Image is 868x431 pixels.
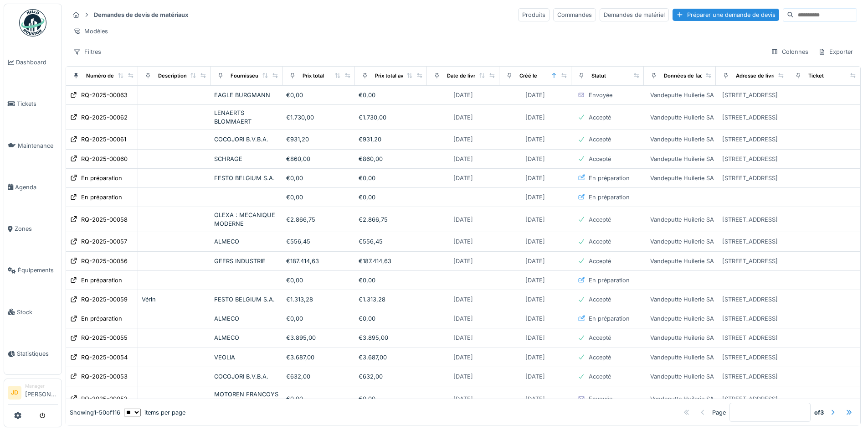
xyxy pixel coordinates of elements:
[589,237,611,246] div: Accepté
[4,166,62,208] a: Agenda
[81,276,122,285] div: En préparation
[359,295,423,304] div: €1.313,28
[453,295,473,304] div: [DATE]
[286,237,351,246] div: €556,45
[17,308,58,317] span: Stock
[4,291,62,333] a: Stock
[525,333,545,342] div: [DATE]
[722,353,778,362] div: [STREET_ADDRESS]
[81,372,128,381] div: RQ-2025-00053
[4,125,62,166] a: Maintenance
[589,276,630,285] div: En préparation
[69,25,112,38] div: Modèles
[722,91,778,99] div: [STREET_ADDRESS]
[81,395,128,403] div: RQ-2025-00052
[18,266,58,275] span: Équipements
[650,174,786,182] div: Vandeputte Huilerie SA (MSC) - BE0827.998.730
[589,295,611,304] div: Accepté
[722,314,778,323] div: [STREET_ADDRESS]
[86,72,129,80] div: Numéro de devis
[525,395,545,403] div: [DATE]
[589,174,630,182] div: En préparation
[736,72,786,80] div: Adresse de livraison
[722,257,778,265] div: [STREET_ADDRESS]
[214,257,279,265] div: GEERS INDUSTRIE
[650,215,786,224] div: Vandeputte Huilerie SA (MSC) - BE0827.998.730
[25,383,58,402] li: [PERSON_NAME]
[722,174,778,182] div: [STREET_ADDRESS]
[17,349,58,358] span: Statistiques
[525,372,545,381] div: [DATE]
[722,113,778,122] div: [STREET_ADDRESS]
[286,174,351,182] div: €0,00
[453,237,473,246] div: [DATE]
[525,257,545,265] div: [DATE]
[286,91,351,99] div: €0,00
[69,45,105,58] div: Filtres
[8,383,58,405] a: JD Manager[PERSON_NAME]
[589,193,630,202] div: En préparation
[359,353,423,362] div: €3.687,00
[8,386,21,400] li: JD
[650,91,786,99] div: Vandeputte Huilerie SA (MSC) - BE0827.998.730
[650,372,786,381] div: Vandeputte Huilerie SA (MSC) - BE0827.998.730
[4,249,62,291] a: Équipements
[600,8,669,21] div: Demandes de matériel
[589,135,611,144] div: Accepté
[525,193,545,202] div: [DATE]
[286,295,351,304] div: €1.313,28
[286,395,351,403] div: €0,00
[81,91,128,99] div: RQ-2025-00063
[589,155,611,163] div: Accepté
[15,183,58,192] span: Agenda
[650,113,786,122] div: Vandeputte Huilerie SA (MSC) - BE0827.998.730
[81,113,128,122] div: RQ-2025-00062
[589,257,611,265] div: Accepté
[650,295,786,304] div: Vandeputte Huilerie SA (MSC) - BE0827.998.730
[81,314,122,323] div: En préparation
[589,333,611,342] div: Accepté
[722,395,778,403] div: [STREET_ADDRESS]
[650,395,786,403] div: Vandeputte Huilerie SA (MSC) - BE0827.998.730
[214,174,279,182] div: FESTO BELGIUM S.A.
[453,372,473,381] div: [DATE]
[359,91,423,99] div: €0,00
[286,353,351,362] div: €3.687,00
[453,353,473,362] div: [DATE]
[214,155,279,163] div: SCHRAGE
[81,193,122,202] div: En préparation
[453,257,473,265] div: [DATE]
[4,42,62,83] a: Dashboard
[589,353,611,362] div: Accepté
[359,174,423,182] div: €0,00
[453,395,473,403] div: [DATE]
[525,353,545,362] div: [DATE]
[214,390,279,407] div: MOTOREN FRANCOYS FRANCE
[650,237,786,246] div: Vandeputte Huilerie SA (MSC) - BE0827.998.730
[453,155,473,163] div: [DATE]
[359,257,423,265] div: €187.414,63
[518,8,550,21] div: Produits
[90,10,192,19] strong: Demandes de devis de matériaux
[453,174,473,182] div: [DATE]
[453,135,473,144] div: [DATE]
[359,372,423,381] div: €632,00
[158,72,187,80] div: Description
[4,83,62,125] a: Tickets
[722,333,778,342] div: [STREET_ADDRESS]
[81,174,122,182] div: En préparation
[286,257,351,265] div: €187.414,63
[359,276,423,285] div: €0,00
[589,215,611,224] div: Accepté
[286,372,351,381] div: €632,00
[286,314,351,323] div: €0,00
[712,408,726,417] div: Page
[650,333,786,342] div: Vandeputte Huilerie SA (MSC) - BE0827.998.730
[814,45,857,58] div: Exporter
[650,135,786,144] div: Vandeputte Huilerie SA (MSC) - BE0827.998.730
[453,314,473,323] div: [DATE]
[525,135,545,144] div: [DATE]
[286,215,351,224] div: €2.866,75
[359,395,423,403] div: €0,00
[589,395,612,403] div: Envoyée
